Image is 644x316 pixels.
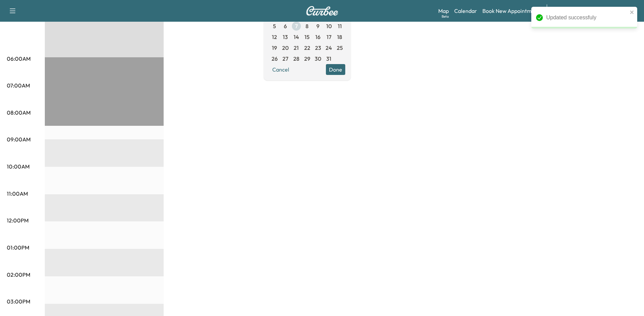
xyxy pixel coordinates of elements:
[337,33,342,41] span: 18
[269,64,292,75] button: Cancel
[294,33,299,41] span: 14
[326,55,331,63] span: 31
[7,190,28,198] p: 11:00AM
[442,14,449,19] div: Beta
[272,33,277,41] span: 12
[454,7,477,15] a: Calendar
[282,44,289,52] span: 20
[272,55,278,63] span: 26
[272,44,277,52] span: 19
[7,162,30,171] p: 10:00AM
[294,44,299,52] span: 21
[7,271,30,279] p: 02:00PM
[326,64,345,75] button: Done
[295,22,298,30] span: 7
[338,22,342,30] span: 11
[304,55,310,63] span: 29
[7,297,30,305] p: 03:00PM
[306,22,309,30] span: 8
[305,33,310,41] span: 15
[327,33,331,41] span: 17
[7,243,29,252] p: 01:00PM
[315,55,321,63] span: 30
[546,14,628,22] div: Updated successfuly
[438,7,449,15] a: MapBeta
[306,6,338,16] img: Curbee Logo
[337,44,343,52] span: 25
[7,216,29,224] p: 12:00PM
[293,55,299,63] span: 28
[273,22,276,30] span: 5
[7,81,30,90] p: 07:00AM
[326,44,332,52] span: 24
[316,22,319,30] span: 9
[315,33,320,41] span: 16
[315,44,321,52] span: 23
[630,9,634,15] button: close
[7,135,31,143] p: 09:00AM
[283,33,288,41] span: 13
[482,7,540,15] a: Book New Appointment
[7,108,31,117] p: 08:00AM
[7,55,31,63] p: 06:00AM
[284,22,287,30] span: 6
[282,55,288,63] span: 27
[326,22,332,30] span: 10
[304,44,310,52] span: 22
